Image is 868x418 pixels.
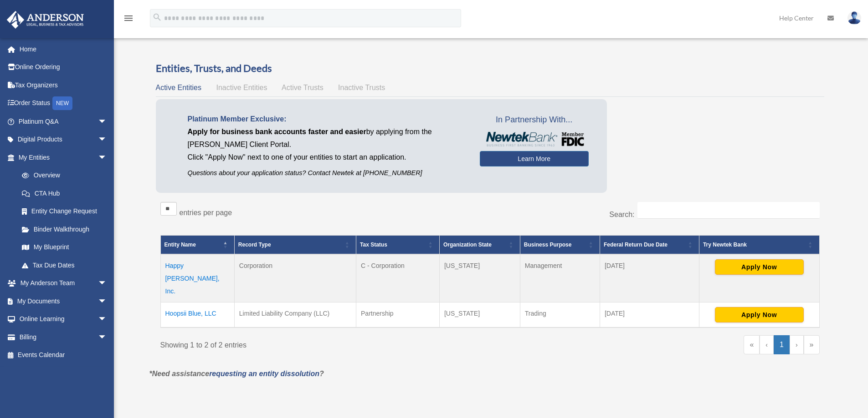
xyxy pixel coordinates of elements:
td: Partnership [356,302,440,328]
a: Previous [760,335,774,354]
span: Entity Name [164,242,196,248]
a: Tax Due Dates [13,256,116,274]
span: arrow_drop_down [98,131,116,149]
span: arrow_drop_down [98,112,116,131]
a: My Documentsarrow_drop_down [6,292,121,310]
td: [US_STATE] [439,302,520,328]
th: Tax Status: Activate to sort [356,236,440,255]
a: requesting an entity dissolution [209,370,319,378]
td: [DATE] [600,302,699,328]
span: Inactive Entities [216,84,267,91]
div: Try Newtek Bank [703,239,806,250]
a: Digital Productsarrow_drop_down [6,131,121,149]
a: Overview [13,166,112,185]
a: My Entitiesarrow_drop_down [6,148,116,166]
a: 1 [774,335,790,354]
a: Home [6,40,121,58]
h3: Entities, Trusts, and Deeds [156,61,824,76]
span: Organization State [443,242,492,248]
span: arrow_drop_down [98,310,116,329]
span: arrow_drop_down [98,274,116,293]
i: search [152,12,162,22]
td: Corporation [234,254,356,302]
a: Online Learningarrow_drop_down [6,310,121,328]
i: menu [123,13,134,24]
p: Platinum Member Exclusive: [188,113,466,126]
img: NewtekBankLogoSM.png [484,132,584,146]
a: Billingarrow_drop_down [6,328,121,346]
a: Events Calendar [6,346,121,364]
a: Next [790,335,804,354]
p: Click "Apply Now" next to one of your entities to start an application. [188,151,466,164]
span: Active Entities [156,84,201,91]
a: Binder Walkthrough [13,220,116,238]
td: Trading [520,302,600,328]
th: Federal Return Due Date: Activate to sort [600,236,699,255]
td: Management [520,254,600,302]
td: C - Corporation [356,254,440,302]
td: Happy [PERSON_NAME], Inc. [160,254,234,302]
span: Apply for business bank accounts faster and easier [188,128,366,136]
td: Hoopsii Blue, LLC [160,302,234,328]
div: NEW [52,96,72,110]
th: Try Newtek Bank : Activate to sort [699,236,819,255]
a: CTA Hub [13,184,116,202]
span: Federal Return Due Date [604,242,668,248]
span: arrow_drop_down [98,328,116,347]
th: Record Type: Activate to sort [234,236,356,255]
span: Business Purpose [524,242,572,248]
a: menu [123,16,134,24]
a: Online Ordering [6,58,121,76]
a: My Blueprint [13,238,116,257]
div: Showing 1 to 2 of 2 entries [160,335,483,352]
a: Learn More [480,151,589,166]
button: Apply Now [715,307,804,322]
a: Entity Change Request [13,202,116,221]
span: arrow_drop_down [98,292,116,311]
em: *Need assistance ? [149,370,324,378]
td: Limited Liability Company (LLC) [234,302,356,328]
button: Apply Now [715,259,804,275]
img: User Pic [847,11,861,25]
th: Entity Name: Activate to invert sorting [160,236,234,255]
span: Inactive Trusts [338,84,385,91]
img: Anderson Advisors Platinum Portal [4,11,87,29]
span: In Partnership With... [480,113,589,127]
span: Record Type [238,242,271,248]
a: Order StatusNEW [6,94,121,113]
p: Questions about your application status? Contact Newtek at [PHONE_NUMBER] [188,167,466,179]
td: [DATE] [600,254,699,302]
th: Business Purpose: Activate to sort [520,236,600,255]
label: Search: [609,211,634,218]
label: entries per page [180,209,232,217]
a: Platinum Q&Aarrow_drop_down [6,112,121,131]
a: Tax Organizers [6,76,121,94]
th: Organization State: Activate to sort [439,236,520,255]
a: First [744,335,760,354]
td: [US_STATE] [439,254,520,302]
a: My Anderson Teamarrow_drop_down [6,274,121,292]
span: Active Trusts [282,84,324,91]
a: Last [804,335,820,354]
span: Tax Status [360,242,387,248]
p: by applying from the [PERSON_NAME] Client Portal. [188,126,466,151]
span: arrow_drop_down [98,148,116,167]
